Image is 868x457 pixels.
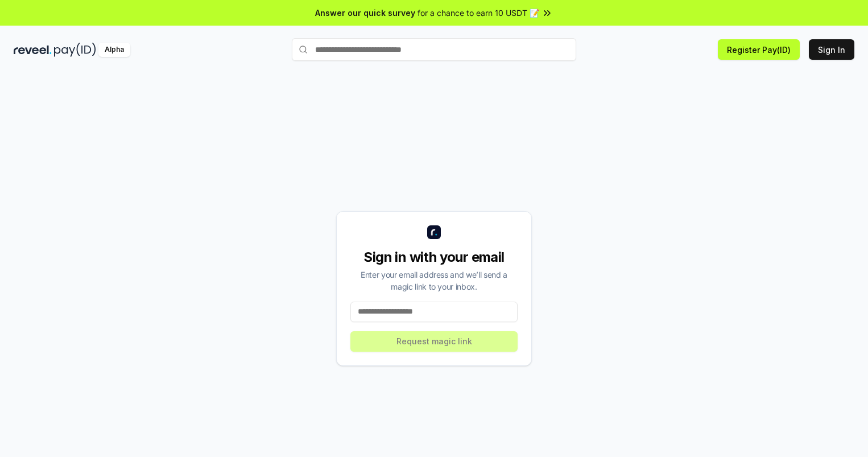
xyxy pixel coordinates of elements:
div: Sign in with your email [350,248,518,266]
span: Answer our quick survey [315,7,415,19]
img: logo_small [427,225,441,239]
span: for a chance to earn 10 USDT 📝 [418,7,539,19]
div: Alpha [98,43,130,57]
img: reveel_dark [14,43,52,57]
div: Enter your email address and we’ll send a magic link to your inbox. [350,269,518,293]
button: Sign In [809,39,854,60]
button: Register Pay(ID) [718,39,800,60]
img: pay_id [54,43,96,57]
